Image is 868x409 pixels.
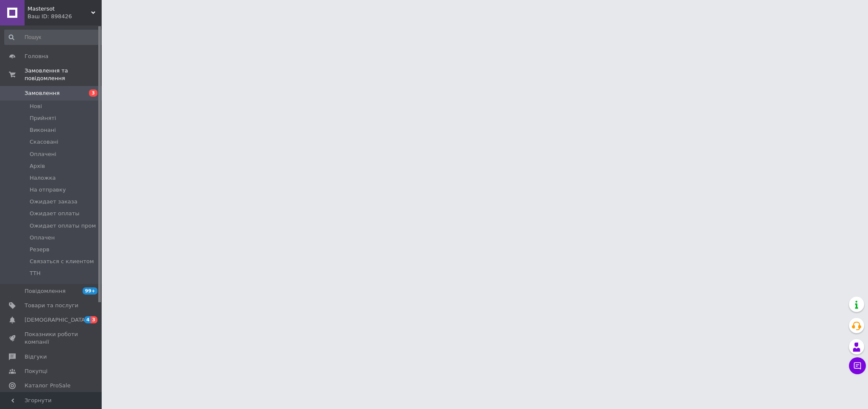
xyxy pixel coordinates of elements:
[25,353,47,361] span: Відгуки
[25,331,78,346] span: Показники роботи компанії
[30,150,56,158] span: Оплачені
[84,316,91,323] span: 4
[25,287,66,295] span: Повідомлення
[83,287,97,295] span: 99+
[30,270,41,277] span: ТТН
[28,5,91,13] span: Mastersot
[89,89,97,97] span: 3
[28,13,102,20] div: Ваш ID: 898426
[30,138,58,146] span: Скасовані
[25,316,87,324] span: [DEMOGRAPHIC_DATA]
[30,174,56,182] span: Наложка
[30,186,66,194] span: На отправку
[30,162,45,170] span: Архів
[30,198,78,206] span: Ожидает заказа
[30,114,56,122] span: Прийняті
[25,367,47,375] span: Покупці
[30,126,56,134] span: Виконані
[4,30,108,45] input: Пошук
[30,234,55,242] span: Оплачен
[91,316,97,323] span: 3
[30,246,50,253] span: Резерв
[30,210,80,217] span: Ожидает оплаты
[25,89,60,97] span: Замовлення
[30,103,42,110] span: Нові
[25,302,78,309] span: Товари та послуги
[25,53,48,60] span: Головна
[25,67,102,82] span: Замовлення та повідомлення
[25,382,70,390] span: Каталог ProSale
[30,222,96,230] span: Ожидает оплаты пром
[30,258,94,265] span: Связаться с клиентом
[849,357,866,374] button: Чат з покупцем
